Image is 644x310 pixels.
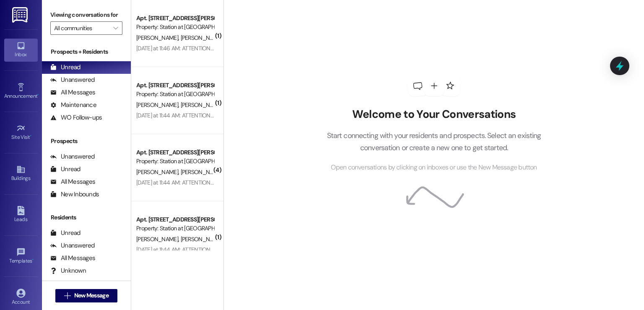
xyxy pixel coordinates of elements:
[136,101,181,109] span: [PERSON_NAME]
[136,168,181,176] span: [PERSON_NAME]
[331,162,537,173] span: Open conversations by clicking on inboxes or use the New Message button
[50,88,95,97] div: All Messages
[136,215,214,224] div: Apt. [STREET_ADDRESS][PERSON_NAME]
[181,235,223,243] span: [PERSON_NAME]
[181,168,223,176] span: [PERSON_NAME]
[4,203,38,226] a: Leads
[4,162,38,185] a: Buildings
[42,47,131,56] div: Prospects + Residents
[42,213,131,222] div: Residents
[12,7,29,23] img: ResiDesk Logo
[50,76,95,84] div: Unanswered
[136,34,181,42] span: [PERSON_NAME]
[37,92,39,98] span: •
[50,8,122,21] label: Viewing conversations for
[50,266,86,275] div: Unknown
[136,23,214,31] div: Property: Station at [GEOGRAPHIC_DATA]
[4,39,38,61] a: Inbox
[74,291,109,300] span: New Message
[181,101,223,109] span: [PERSON_NAME]
[64,292,70,299] i: 
[314,130,554,154] p: Start connecting with your residents and prospects. Select an existing conversation or create a n...
[55,289,117,302] button: New Message
[50,63,80,72] div: Unread
[136,148,214,157] div: Apt. [STREET_ADDRESS][PERSON_NAME]
[136,235,181,243] span: [PERSON_NAME]
[136,81,214,90] div: Apt. [STREET_ADDRESS][PERSON_NAME]
[50,229,80,237] div: Unread
[50,101,96,109] div: Maintenance
[113,25,118,31] i: 
[50,152,95,161] div: Unanswered
[4,245,38,268] a: Templates •
[50,190,99,199] div: New Inbounds
[50,177,95,186] div: All Messages
[50,165,80,174] div: Unread
[136,224,214,233] div: Property: Station at [GEOGRAPHIC_DATA]
[314,108,554,121] h2: Welcome to Your Conversations
[136,157,214,166] div: Property: Station at [GEOGRAPHIC_DATA]
[50,254,95,263] div: All Messages
[136,90,214,99] div: Property: Station at [GEOGRAPHIC_DATA]
[4,121,38,144] a: Site Visit •
[42,137,131,146] div: Prospects
[136,14,214,23] div: Apt. [STREET_ADDRESS][PERSON_NAME]
[181,34,223,42] span: [PERSON_NAME]
[4,286,38,309] a: Account
[54,21,109,35] input: All communities
[50,113,102,122] div: WO Follow-ups
[30,133,31,139] span: •
[50,241,95,250] div: Unanswered
[32,257,34,263] span: •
